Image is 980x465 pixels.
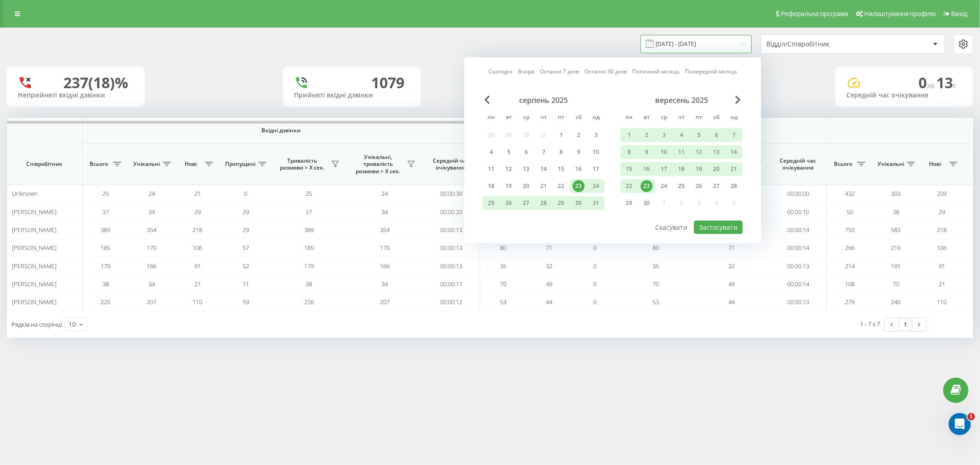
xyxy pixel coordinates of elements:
div: сб 16 серп 2025 р. [570,162,587,176]
span: 583 [891,226,901,234]
span: 110 [937,298,947,306]
button: Скасувати [650,221,692,234]
div: сб 2 серп 2025 р. [570,128,587,142]
div: 13 [520,163,532,175]
div: чт 25 вер 2025 р. [673,179,690,193]
div: сб 13 вер 2025 р. [708,145,725,159]
div: 20 [520,180,532,192]
div: 1 [623,129,635,141]
a: Сьогодні [488,68,512,76]
span: 0 [594,244,597,252]
div: чт 18 вер 2025 р. [673,162,690,176]
div: 14 [538,163,549,175]
div: чт 21 серп 2025 р. [535,179,552,193]
abbr: понеділок [622,111,636,125]
div: 5 [693,129,705,141]
div: 28 [728,180,740,192]
span: 179 [304,262,314,270]
span: Unknown [12,189,38,198]
iframe: Intercom live chat [949,413,971,435]
span: 166 [380,262,390,270]
div: 6 [520,146,532,158]
div: Неприйняті вхідні дзвінки [18,91,134,99]
span: 185 [101,244,111,252]
td: 00:00:00 [770,185,827,203]
td: 00:00:17 [423,275,480,293]
span: 71 [546,244,552,252]
a: 1 [899,318,912,331]
div: ср 24 вер 2025 р. [655,179,673,193]
div: 25 [485,197,497,209]
div: пт 5 вер 2025 р. [690,128,708,142]
span: 70 [893,280,899,288]
div: 18 [675,163,687,175]
span: Пропущені [225,160,255,168]
span: 226 [101,298,111,306]
span: 389 [304,226,314,234]
div: 10 [68,320,76,329]
div: нд 14 вер 2025 р. [725,145,742,159]
span: 59 [243,298,249,306]
span: 24 [148,189,155,198]
span: 106 [937,244,947,252]
div: 8 [623,146,635,158]
div: пт 15 серп 2025 р. [552,162,570,176]
div: 3 [590,129,602,141]
span: 170 [147,244,157,252]
span: 279 [845,298,855,306]
div: нд 17 серп 2025 р. [587,162,605,176]
td: 00:00:39 [423,185,480,203]
span: 207 [380,298,390,306]
span: 29 [243,226,249,234]
div: пт 19 вер 2025 р. [690,162,708,176]
span: 34 [148,208,155,216]
span: 70 [653,280,659,288]
div: ср 13 серп 2025 р. [517,162,535,176]
span: 91 [939,262,945,270]
div: 12 [693,146,705,158]
span: 218 [937,226,947,234]
div: нд 31 серп 2025 р. [587,196,605,210]
td: 00:00:13 [770,293,827,311]
span: 11 [243,280,249,288]
span: 166 [147,262,157,270]
abbr: середа [519,111,533,125]
div: 29 [555,197,567,209]
div: чт 11 вер 2025 р. [673,145,690,159]
div: 23 [572,180,584,192]
div: чт 14 серп 2025 р. [535,162,552,176]
span: 21 [194,280,201,288]
span: 49 [729,280,735,288]
span: 70 [500,280,506,288]
span: 389 [101,226,111,234]
div: пн 15 вер 2025 р. [620,162,638,176]
div: 15 [555,163,567,175]
div: нд 10 серп 2025 р. [587,145,605,159]
div: 19 [503,180,515,192]
td: 00:00:12 [423,293,480,311]
div: 10 [590,146,602,158]
a: Попередній місяць [685,68,737,76]
div: пт 29 серп 2025 р. [552,196,570,210]
span: 179 [101,262,111,270]
div: пн 4 серп 2025 р. [482,145,500,159]
div: 5 [503,146,515,158]
div: 26 [693,180,705,192]
span: 32 [729,262,735,270]
div: вт 2 вер 2025 р. [638,128,655,142]
div: 21 [538,180,549,192]
abbr: вівторок [502,111,515,125]
div: 15 [623,163,635,175]
span: 266 [845,244,855,252]
div: 30 [640,197,652,209]
div: 19 [693,163,705,175]
div: 23 [640,180,652,192]
div: серпень 2025 [482,96,605,105]
a: Останні 7 днів [540,68,579,76]
abbr: неділя [727,111,741,125]
span: 57 [243,244,249,252]
span: 21 [939,280,945,288]
div: пт 1 серп 2025 р. [552,128,570,142]
span: [PERSON_NAME] [12,244,57,252]
abbr: середа [657,111,671,125]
